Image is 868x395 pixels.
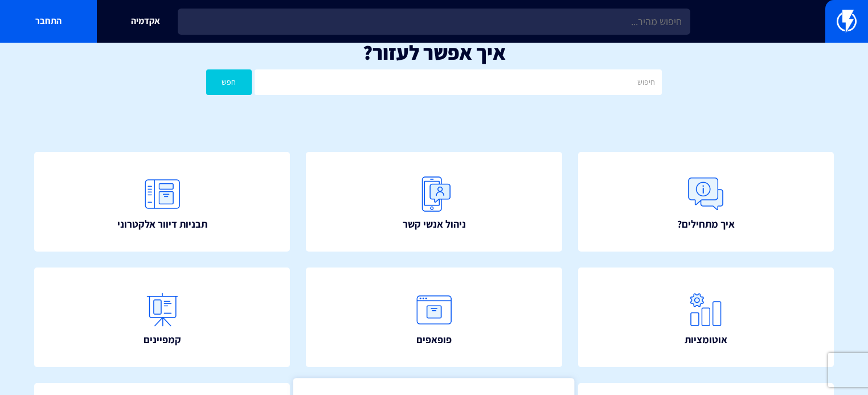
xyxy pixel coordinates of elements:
[306,268,562,367] a: פופאפים
[255,69,662,95] input: חיפוש
[206,69,252,95] button: חפש
[117,217,207,232] span: תבניות דיוור אלקטרוני
[416,332,452,347] span: פופאפים
[685,332,727,347] span: אוטומציות
[178,9,690,35] input: חיפוש מהיר...
[403,217,466,232] span: ניהול אנשי קשר
[34,268,290,367] a: קמפיינים
[17,41,851,64] h1: איך אפשר לעזור?
[578,268,834,367] a: אוטומציות
[578,152,834,252] a: איך מתחילים?
[144,332,181,347] span: קמפיינים
[306,152,562,252] a: ניהול אנשי קשר
[677,217,735,232] span: איך מתחילים?
[34,152,290,252] a: תבניות דיוור אלקטרוני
